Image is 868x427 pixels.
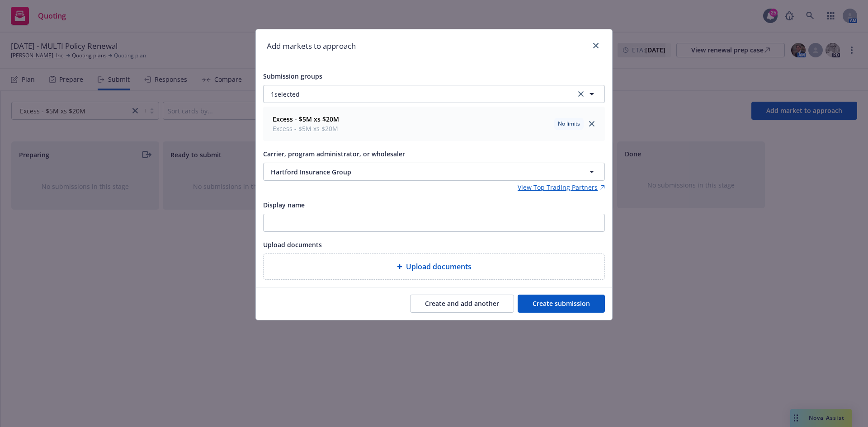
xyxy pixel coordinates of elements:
[518,295,605,313] button: Create submission
[263,150,405,158] span: Carrier, program administrator, or wholesaler
[263,72,322,80] span: Submission groups
[273,124,339,133] span: Excess - $5M xs $20M
[410,295,514,313] button: Create and add another
[273,115,339,123] strong: Excess - $5M xs $20M
[263,201,305,209] span: Display name
[263,163,605,181] button: Hartford Insurance Group
[263,253,605,280] div: Upload documents
[271,89,300,99] span: 1 selected
[406,261,472,272] span: Upload documents
[263,240,322,249] span: Upload documents
[576,89,586,99] a: clear selection
[590,40,601,51] a: close
[263,85,605,103] button: 1selectedclear selection
[518,183,605,192] a: View Top Trading Partners
[558,120,580,128] span: No limits
[586,118,597,129] a: close
[267,40,356,52] h1: Add markets to approach
[271,167,555,177] span: Hartford Insurance Group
